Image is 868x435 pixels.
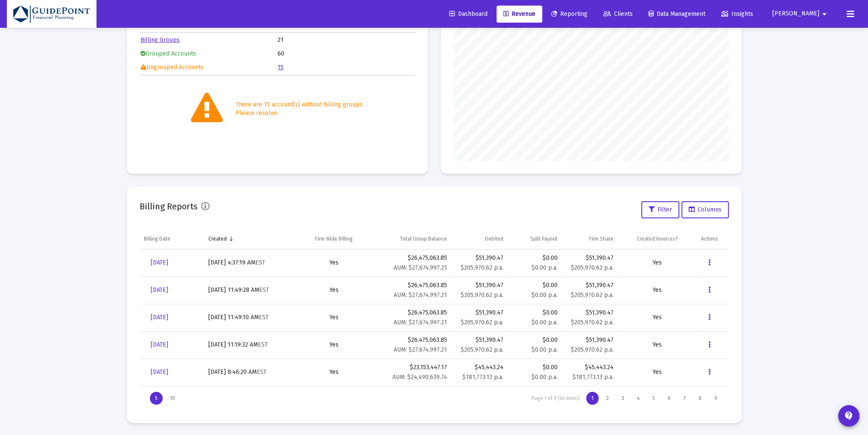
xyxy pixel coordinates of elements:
[544,6,594,23] a: Reporting
[532,395,580,402] div: Page 1 of 9 (45 items)
[208,235,227,242] div: Created
[681,201,729,218] button: Columns
[622,313,693,322] div: Yes
[204,229,295,249] td: Column Created
[456,309,503,317] div: $51,390.47
[647,392,660,405] div: Page 5
[589,235,614,242] div: Firm Share
[144,254,175,271] a: [DATE]
[508,229,562,249] td: Column Split Payout
[451,229,507,249] td: Column Debited
[485,235,503,242] div: Debited
[649,10,705,18] span: Data Management
[456,281,503,290] div: $51,390.47
[618,229,697,249] td: Column Created Invoices?
[571,264,614,271] small: $205,970.62 p.a.
[208,368,291,376] div: [DATE] 8:46:20 AM
[571,346,614,353] small: $205,970.62 p.a.
[497,6,542,23] a: Revenue
[394,291,447,299] small: AUM: $27,674,997.21
[642,6,712,23] a: Data Management
[151,341,168,348] span: [DATE]
[571,291,614,299] small: $205,970.62 p.a.
[762,5,840,22] button: [PERSON_NAME]
[531,264,557,271] small: $0.00 p.a.
[259,314,269,321] small: EST
[300,259,368,267] div: Yes
[461,264,503,271] small: $205,970.62 p.a.
[165,392,180,405] div: Display 10 items on page
[151,286,168,294] span: [DATE]
[641,201,679,218] button: Filter
[701,235,718,242] div: Actions
[295,229,373,249] td: Column Firm Wide Billing
[151,368,168,376] span: [DATE]
[531,291,557,299] small: $0.00 p.a.
[696,229,728,249] td: Column Actions
[258,341,268,348] small: EST
[208,313,291,322] div: [DATE] 11:49:10 AM
[573,373,614,381] small: $181,773.13 p.a.
[208,259,291,267] div: [DATE] 4:37:19 AM
[596,6,640,23] a: Clients
[649,206,672,213] span: Filter
[512,336,558,354] div: $0.00
[140,61,277,74] td: Ungrouped Accounts
[449,10,488,18] span: Dashboard
[561,229,617,249] td: Column Firm Share
[300,368,368,376] div: Yes
[721,10,753,18] span: Insights
[300,286,368,294] div: Yes
[140,200,198,213] h2: Billing Reports
[622,259,693,267] div: Yes
[462,373,503,381] small: $181,773.13 p.a.
[503,10,535,18] span: Revenue
[278,34,414,47] td: 21
[637,235,678,242] div: Created Invoices?
[566,336,613,344] div: $51,390.47
[566,281,613,290] div: $51,390.47
[456,336,503,344] div: $51,390.47
[236,100,364,109] div: There are 15 account(s) without billing groups.
[689,206,722,213] span: Columns
[442,6,494,23] a: Dashboard
[709,392,722,405] div: Page 9
[208,286,291,294] div: [DATE] 11:49:28 AM
[601,392,614,405] div: Page 2
[300,341,368,349] div: Yes
[714,6,760,23] a: Insights
[300,313,368,322] div: Yes
[278,47,414,60] td: 60
[315,235,353,242] div: Firm Wide Billing
[144,309,175,326] a: [DATE]
[663,392,676,405] div: Page 6
[140,229,729,410] div: Data grid
[571,319,614,326] small: $205,970.62 p.a.
[461,346,503,353] small: $205,970.62 p.a.
[140,386,729,410] div: Page Navigation
[236,109,364,118] div: Please resolve.
[208,341,291,349] div: [DATE] 11:19:32 AM
[512,254,558,272] div: $0.00
[622,368,693,376] div: Yes
[512,309,558,327] div: $0.00
[566,363,613,372] div: $45,443.24
[622,286,693,294] div: Yes
[617,392,629,405] div: Page 3
[144,235,170,242] div: Billing Date
[531,319,557,326] small: $0.00 p.a.
[377,281,447,300] div: $26,475,063.85
[150,392,163,405] div: Display 5 items on page
[13,6,90,23] img: Dashboard
[461,319,503,326] small: $205,970.62 p.a.
[512,363,558,382] div: $0.00
[551,10,587,18] span: Reporting
[844,411,854,421] mat-icon: contact_support
[377,363,447,382] div: $23,153,447.17
[257,368,266,376] small: EST
[622,341,693,349] div: Yes
[144,282,175,299] a: [DATE]
[394,319,447,326] small: AUM: $27,674,997.21
[377,309,447,327] div: $26,475,063.85
[456,254,503,262] div: $51,390.47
